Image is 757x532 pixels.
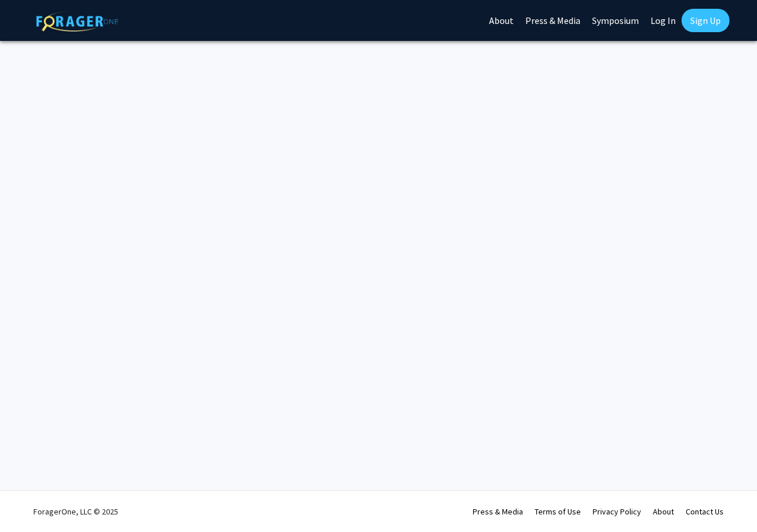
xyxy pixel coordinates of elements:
img: ForagerOne Logo [36,11,118,32]
a: About [653,506,674,517]
a: Terms of Use [535,506,581,517]
a: Sign Up [682,9,730,32]
div: ForagerOne, LLC © 2025 [33,491,118,532]
a: Privacy Policy [593,506,641,517]
a: Contact Us [686,506,724,517]
a: Press & Media [473,506,523,517]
